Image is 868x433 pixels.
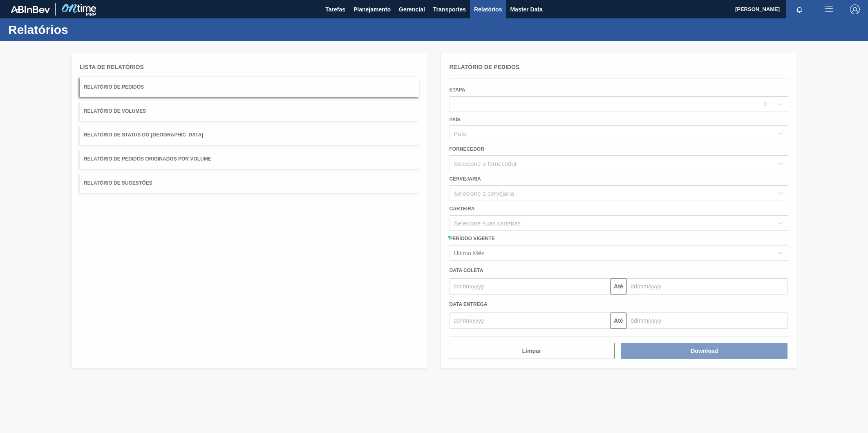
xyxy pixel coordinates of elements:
[353,4,391,14] span: Planejamento
[850,4,860,14] img: Logout
[510,4,542,14] span: Master Data
[786,4,812,15] button: Notificações
[8,25,153,34] h1: Relatórios
[11,6,50,13] img: TNhmsLtSVTkK8tSr43FrP2fwEKptu5GPRR3wAAAABJRU5ErkJggg==
[433,4,466,14] span: Transportes
[325,4,345,14] span: Tarefas
[474,4,502,14] span: Relatórios
[399,4,425,14] span: Gerencial
[824,4,834,14] img: userActions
